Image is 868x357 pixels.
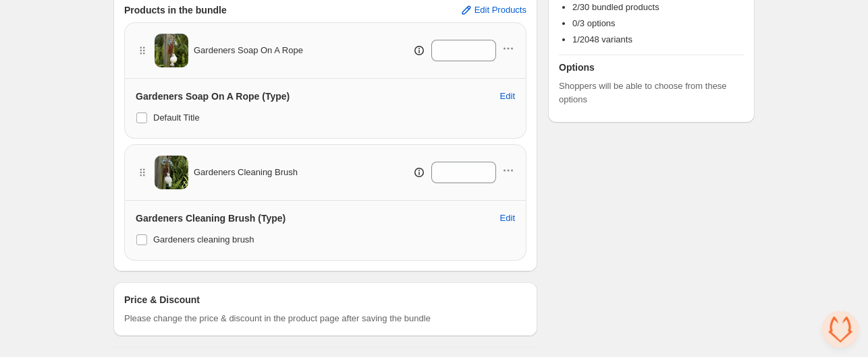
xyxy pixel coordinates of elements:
span: Edit [500,213,515,224]
img: Gardeners Cleaning Brush [155,156,188,189]
h3: Products in the bundle [124,3,227,17]
span: Edit Products [474,5,526,15]
button: Edit [492,86,523,107]
span: 2/30 bundled products [572,2,659,12]
span: Please change the price & discount in the product page after saving the bundle [124,312,431,325]
h3: Gardeners Soap On A Rope (Type) [136,90,290,103]
span: Gardeners Soap On A Rope [194,44,303,57]
span: 0/3 options [572,18,616,28]
img: Gardeners Soap On A Rope [155,34,188,67]
h3: Price & Discount [124,293,200,306]
span: Gardeners Cleaning Brush [194,166,298,179]
button: Edit [492,207,523,229]
span: Shoppers will be able to choose from these options [559,79,744,106]
div: Open chat [822,311,859,348]
span: Gardeners cleaning brush [153,234,254,245]
h3: Gardeners Cleaning Brush (Type) [136,212,286,225]
span: Default Title [153,112,200,123]
span: 1/2048 variants [572,34,632,44]
h3: Options [559,61,744,74]
span: Edit [500,91,515,102]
